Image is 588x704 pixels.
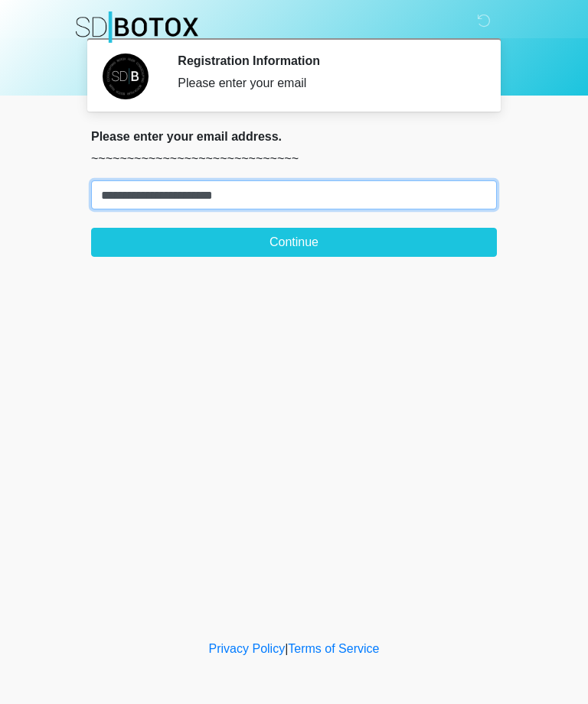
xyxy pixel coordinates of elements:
h2: Registration Information [178,54,474,68]
a: | [285,642,288,655]
div: Please enter your email [178,74,474,92]
img: SDBotox Logo [76,11,198,43]
button: Continue [91,228,497,257]
img: Agent Avatar [103,54,149,99]
a: Privacy Policy [209,642,286,655]
h2: Please enter your email address. [91,129,497,144]
p: ~~~~~~~~~~~~~~~~~~~~~~~~~~~~~ [91,150,497,168]
a: Terms of Service [288,642,379,655]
